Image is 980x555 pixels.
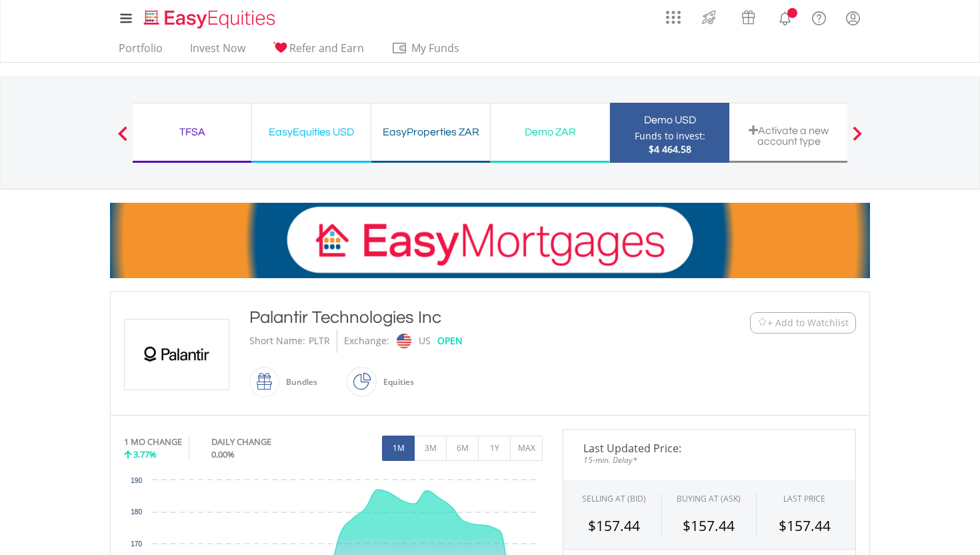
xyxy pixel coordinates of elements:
[289,41,364,55] span: Refer and Earn
[588,516,640,535] span: $157.44
[249,330,305,353] div: Short Name:
[267,41,369,62] a: Refer and Earn
[133,448,157,460] span: 3.77%
[131,477,142,484] text: 190
[737,125,840,147] div: Activate a new account type
[377,366,414,398] div: Equities
[582,493,646,504] div: SELLING AT (BID)
[683,516,735,535] span: $157.44
[249,306,668,330] div: Palantir Technologies Inc
[836,3,870,33] a: My Profile
[344,330,389,353] div: Exchange:
[499,123,601,141] div: Demo ZAR
[309,330,330,353] div: PLTR
[635,129,705,143] div: Funds to invest:
[260,123,363,141] div: EasyEquities USD
[141,123,243,141] div: TFSA
[737,7,759,28] img: vouchers-v2.svg
[110,203,870,278] img: EasyMortage Promotion Banner
[677,493,741,504] span: BUYING AT (ASK)
[109,133,136,146] button: Previous
[279,366,317,398] div: Bundles
[446,436,479,461] button: 6M
[666,10,681,25] img: grid-menu-icon.svg
[185,41,251,62] a: Invest Now
[391,39,479,57] span: My Funds
[131,540,142,548] text: 170
[573,454,845,466] span: 15-min. Delay*
[649,143,691,155] span: $4 464.58
[478,436,511,461] button: 1Y
[729,3,768,28] a: Vouchers
[510,436,543,461] button: MAX
[757,318,767,328] img: Watchlist
[779,516,831,535] span: $157.44
[802,3,836,30] a: FAQ's and Support
[844,133,871,146] button: Next
[768,3,802,30] a: Notifications
[414,436,447,461] button: 3M
[113,41,168,62] a: Portfolio
[379,123,482,141] div: EasyProperties ZAR
[127,320,227,390] img: EQU.US.PLTR.png
[767,316,849,330] span: + Add to Watchlist
[124,436,182,448] div: 1 MO CHANGE
[131,508,142,516] text: 180
[141,8,281,30] img: EasyEquities_Logo.png
[382,436,415,461] button: 1M
[657,3,689,25] a: AppsGrid
[139,3,281,30] a: Home page
[783,493,825,504] div: LAST PRICE
[211,436,316,448] div: DAILY CHANGE
[618,111,721,129] div: Demo USD
[750,312,856,334] button: Watchlist + Add to Watchlist
[437,330,463,353] div: OPEN
[397,334,411,349] img: nasdaq.png
[573,443,845,454] span: Last Updated Price:
[698,7,720,28] img: thrive-v2.svg
[211,448,235,460] span: 0.00%
[419,330,431,353] div: US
